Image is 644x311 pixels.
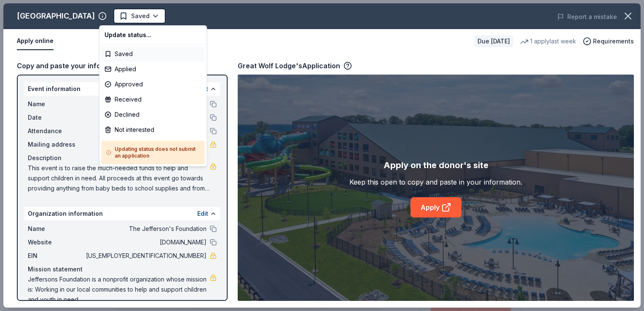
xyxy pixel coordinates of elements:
div: Approved [101,77,205,92]
span: Wings of Hope Benefit and Auction [164,10,231,20]
div: Declined [101,107,205,122]
div: Update status... [101,27,205,43]
div: Saved [101,46,205,62]
div: Not interested [101,122,205,137]
div: Received [101,92,205,107]
h5: Updating status does not submit an application [106,146,200,159]
div: Applied [101,62,205,77]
